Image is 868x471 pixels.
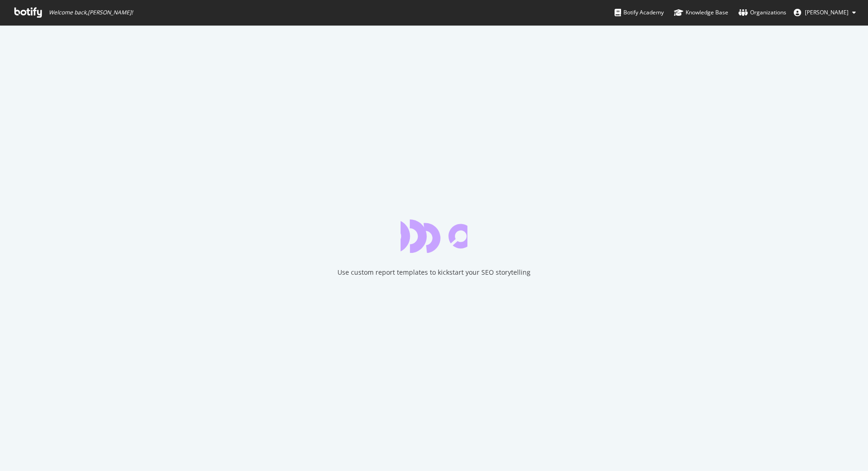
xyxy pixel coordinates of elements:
div: Knowledge Base [674,8,728,17]
div: Organizations [738,8,786,17]
span: Welcome back, [PERSON_NAME] ! [49,9,133,16]
button: [PERSON_NAME] [786,5,863,20]
div: Use custom report templates to kickstart your SEO storytelling [337,268,531,277]
span: Noah Turner [805,8,849,16]
div: Botify Academy [615,8,664,17]
div: animation [401,219,467,253]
